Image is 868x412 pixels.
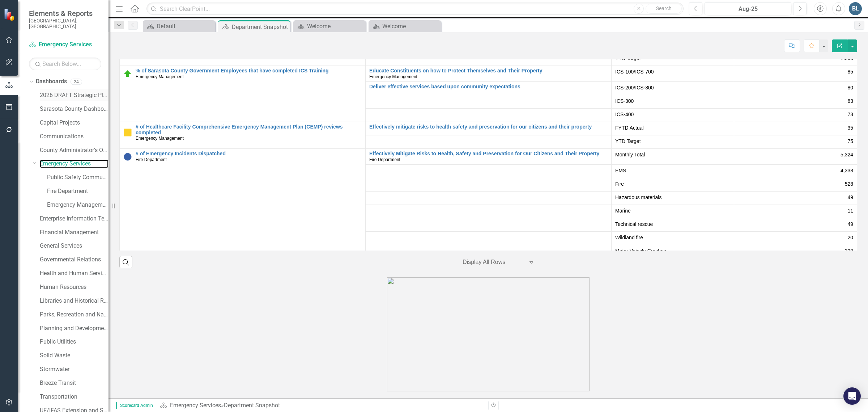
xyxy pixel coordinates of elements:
span: ICS-200/ICS-800 [615,84,730,91]
span: 49 [847,194,853,201]
img: Caution [123,128,132,137]
span: Technical rescue [615,220,730,228]
td: Double-Click to Edit [612,66,734,82]
span: 80 [847,84,853,91]
td: Double-Click to Edit [734,95,857,109]
td: Double-Click to Edit [734,149,857,165]
a: Enterprise Information Technology [40,215,109,223]
td: Double-Click to Edit [734,245,857,258]
span: Fire Department [136,157,167,162]
a: Public Safety Communication [47,173,109,182]
a: County Administrator's Office [40,146,109,155]
button: BL [849,2,862,15]
a: Transportation [40,393,109,401]
span: Search [656,5,672,11]
div: Open Intercom Messenger [843,387,861,405]
a: Effectively Mitigate Risks to Health, Safety and Preservation for Our Citizens and Their Property [369,151,608,156]
span: FYTD Actual [615,124,730,131]
span: ICS-100/ICS-700 [615,68,730,75]
td: Double-Click to Edit Right Click for Context Menu [366,82,612,95]
div: Default [157,22,213,31]
input: Search ClearPoint... [146,3,684,15]
td: Double-Click to Edit [734,231,857,245]
td: Double-Click to Edit [612,231,734,245]
a: Dashboards [36,77,67,86]
span: Monthly Total [615,151,730,158]
td: Double-Click to Edit Right Click for Context Menu [366,66,612,82]
a: Communications [40,133,109,141]
td: Double-Click to Edit [734,218,857,231]
span: 528 [845,180,853,188]
div: » [160,402,483,410]
span: Hazardous materials [615,194,730,201]
td: Double-Click to Edit [734,205,857,218]
a: % of Sarasota County Government Employees that have completed ICS Training [136,68,362,73]
span: Fire [615,180,730,188]
span: 49 [847,220,853,228]
div: 24 [71,79,82,85]
a: Human Resources [40,283,109,291]
span: 5,324 [841,151,853,158]
span: EMS [615,167,730,174]
span: ICS-400 [615,111,730,118]
a: Emergency Services [170,402,221,409]
td: Double-Click to Edit Right Click for Context Menu [366,122,612,135]
td: Double-Click to Edit [612,191,734,205]
td: Double-Click to Edit Right Click for Context Menu [120,149,366,299]
td: Double-Click to Edit [612,218,734,231]
div: Department Snapshot [232,22,289,31]
div: Welcome [382,22,439,31]
td: Double-Click to Edit [612,164,734,178]
img: On Target [123,70,132,78]
img: 20170427_130124.jpg [387,277,590,391]
span: Motor Vehicle Crashes [615,247,730,255]
a: Public Utilities [40,338,109,346]
td: Double-Click to Edit [734,82,857,95]
a: Welcome [295,22,364,31]
a: Solid Waste [40,352,109,360]
a: Sarasota County Dashboard [40,105,109,113]
a: Deliver effective services based upon community expectations [369,84,608,89]
span: Emergency Management [369,74,417,79]
span: 35 [847,124,853,131]
div: Department Snapshot [224,402,280,409]
a: Libraries and Historical Resources [40,297,109,305]
td: Double-Click to Edit [612,205,734,218]
td: Double-Click to Edit [734,178,857,191]
img: ClearPoint Strategy [4,8,16,21]
a: Capital Projects [40,119,109,127]
td: Double-Click to Edit Right Click for Context Menu [120,66,366,122]
td: Double-Click to Edit [612,109,734,122]
a: 2026 DRAFT Strategic Plan [40,91,109,100]
a: Educate Constituents on how to Protect Themselves and Their Property [369,68,608,73]
a: Emergency Services [29,41,101,49]
button: Aug-25 [705,2,791,15]
td: Double-Click to Edit [734,164,857,178]
span: Scorecard Admin [116,402,156,409]
span: 85 [847,68,853,75]
a: Planning and Development Services [40,324,109,333]
span: 75 [847,138,853,145]
a: Emergency Management [47,201,109,209]
button: Search [646,4,682,14]
td: Double-Click to Edit [612,149,734,165]
a: # of Emergency Incidents Dispatched [136,151,362,156]
a: Breeze Transit [40,379,109,387]
td: Double-Click to Edit [734,191,857,205]
span: Elements & Reports [29,9,101,18]
a: Fire Department [47,187,109,196]
a: Parks, Recreation and Natural Resources [40,311,109,319]
img: No Target Set [123,152,132,161]
span: 4,338 [841,167,853,174]
a: Health and Human Services [40,269,109,278]
a: Stormwater [40,365,109,374]
td: Double-Click to Edit Right Click for Context Menu [120,122,366,149]
a: Emergency Services [40,160,109,168]
span: Wildland fire [615,234,730,241]
a: Governmental Relations [40,256,109,264]
td: Double-Click to Edit [734,109,857,122]
td: Double-Click to Edit [612,245,734,258]
span: 11 [847,207,853,214]
span: ICS-300 [615,97,730,105]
